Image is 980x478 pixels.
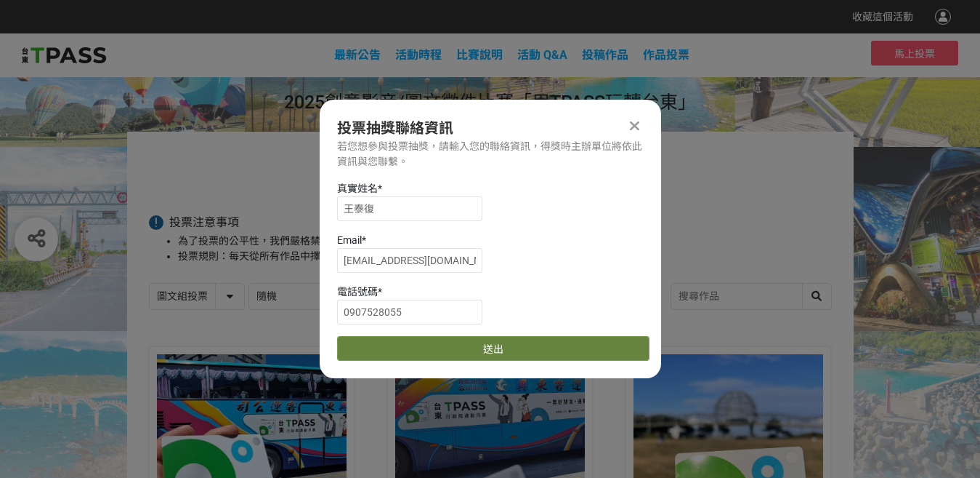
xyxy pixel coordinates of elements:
span: Email [337,234,362,246]
h1: 投票列表 [149,161,832,178]
li: 為了投票的公平性，我們嚴格禁止灌票行為，所有投票者皆需經過 LINE 登入認證。 [178,234,832,249]
span: 真實姓名 [337,183,378,194]
span: 電話號碼 [337,286,378,298]
span: 馬上投票 [894,48,935,60]
img: 2025創意影音/圖文徵件比賽「用TPASS玩轉台東」 [22,44,106,66]
button: 送出 [337,336,649,361]
button: 馬上投票 [871,41,958,65]
li: 投票規則：每天從所有作品中擇一投票。 [178,249,832,264]
div: 投票抽獎聯絡資訊 [337,117,644,139]
a: 活動時程 [395,48,442,62]
span: 作品投票 [643,48,689,62]
span: 投稿作品 [582,48,628,62]
div: 若您想參與投票抽獎，請輸入您的聯絡資訊，得獎時主辦單位將依此資訊與您聯繫。 [337,139,644,170]
a: 活動 Q&A [517,48,567,62]
input: 搜尋作品 [671,284,831,309]
span: 2025創意影音/圖文徵件比賽「用TPASS玩轉台東」 [284,92,696,113]
a: 比賽說明 [456,48,503,62]
a: 最新公告 [334,48,381,62]
span: 收藏這個活動 [852,11,913,23]
span: 投票注意事項 [169,215,239,229]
